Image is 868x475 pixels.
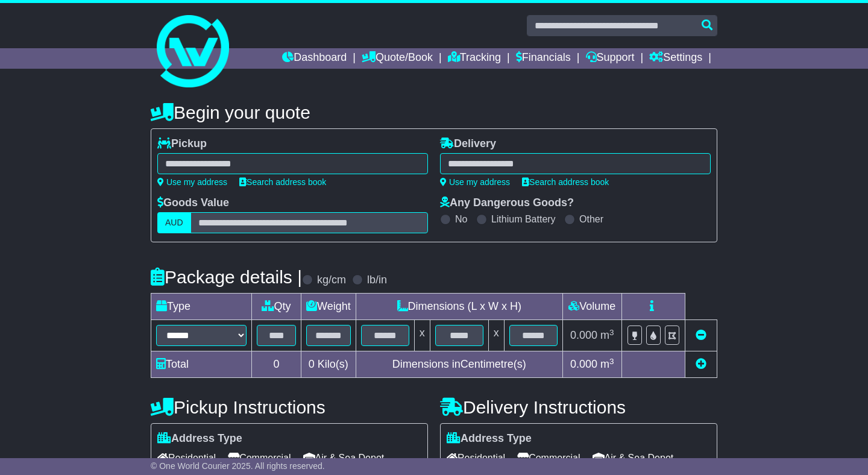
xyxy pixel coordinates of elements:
td: Weight [301,294,356,320]
td: Total [151,351,252,378]
label: Any Dangerous Goods? [440,197,574,210]
td: Volume [562,294,621,320]
h4: Begin your quote [151,102,717,122]
span: Residential [157,448,216,467]
a: Search address book [239,177,326,187]
label: No [455,213,467,225]
td: Dimensions (L x W x H) [356,294,562,320]
label: Goods Value [157,197,229,210]
label: Address Type [157,432,242,445]
label: AUD [157,212,191,233]
sup: 3 [609,328,614,337]
a: Remove this item [696,329,706,341]
h4: Delivery Instructions [440,397,717,417]
a: Add new item [696,358,706,370]
a: Support [586,48,635,69]
h4: Package details | [151,267,302,287]
td: Qty [252,294,301,320]
td: Type [151,294,252,320]
label: lb/in [367,274,387,287]
td: Dimensions in Centimetre(s) [356,351,562,378]
h4: Pickup Instructions [151,397,428,417]
span: m [600,358,614,370]
a: Quote/Book [362,48,433,69]
label: Address Type [447,432,532,445]
span: 0.000 [570,329,597,341]
td: 0 [252,351,301,378]
span: Air & Sea Depot [303,448,385,467]
span: 0 [309,358,315,370]
label: Pickup [157,137,207,151]
span: Residential [447,448,505,467]
span: © One World Courier 2025. All rights reserved. [151,461,325,471]
label: kg/cm [317,274,346,287]
label: Lithium Battery [491,213,556,225]
span: Commercial [517,448,580,467]
td: x [488,320,504,351]
a: Use my address [157,177,227,187]
label: Delivery [440,137,496,151]
td: Kilo(s) [301,351,356,378]
a: Search address book [522,177,609,187]
a: Financials [516,48,571,69]
span: 0.000 [570,358,597,370]
sup: 3 [609,357,614,366]
label: Other [579,213,603,225]
span: Air & Sea Depot [593,448,674,467]
td: x [414,320,430,351]
span: Commercial [228,448,291,467]
a: Dashboard [282,48,347,69]
a: Settings [649,48,702,69]
a: Use my address [440,177,510,187]
span: m [600,329,614,341]
a: Tracking [448,48,501,69]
